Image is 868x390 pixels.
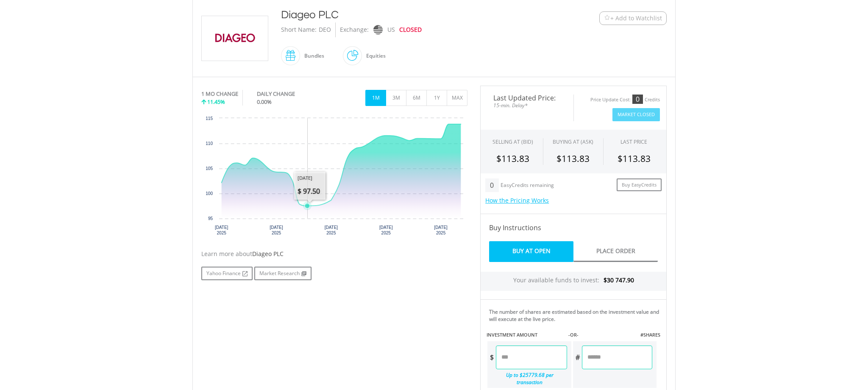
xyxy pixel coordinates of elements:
[487,369,567,388] div: Up to $25779.68 per transaction
[573,241,658,262] a: Place Order
[252,250,284,258] span: Diageo PLC
[201,90,238,98] div: 1 MO CHANGE
[485,178,498,192] div: 0
[201,250,467,258] div: Learn more about
[206,191,213,196] text: 100
[487,331,537,338] label: INVESTMENT AMOUNT
[206,141,213,146] text: 110
[257,98,272,106] span: 0.00%
[573,345,582,369] div: #
[489,308,663,323] div: The number of shares are estimated based on the investment value and will execute at the live price.
[365,90,386,106] button: 1M
[325,225,338,235] text: [DATE] 2025
[485,196,549,204] a: How the Pricing Works
[319,22,331,37] div: DEO
[434,225,448,235] text: [DATE] 2025
[373,25,383,35] img: nasdaq.png
[632,95,643,104] div: 0
[399,22,422,37] div: CLOSED
[617,178,662,192] a: Buy EasyCredits
[215,225,228,235] text: [DATE] 2025
[254,267,312,280] a: Market Research
[610,14,662,22] span: + Add to Watchlist
[492,138,533,145] div: SELLING AT (BID)
[305,203,310,209] path: Friday, 1 Aug 2025, 97.495.
[496,153,529,164] span: $113.83
[386,90,406,106] button: 3M
[207,98,225,106] span: 11.45%
[620,138,647,145] div: LAST PRICE
[340,22,369,37] div: Exchange:
[604,15,610,21] img: Watchlist
[487,95,567,101] span: Last Updated Price:
[489,241,573,262] a: Buy At Open
[590,97,631,103] div: Price Update Cost:
[257,90,323,98] div: DAILY CHANGE
[406,90,427,106] button: 6M
[599,11,667,25] button: Watchlist + Add to Watchlist
[487,101,567,109] span: 15-min. Delay*
[618,153,651,164] span: $113.83
[604,276,634,284] span: $30 747.90
[487,345,496,369] div: $
[206,116,213,121] text: 115
[201,114,467,241] svg: Interactive chart
[300,46,324,66] div: Bundles
[481,272,666,291] div: Your available funds to invest:
[645,97,660,103] div: Credits
[553,138,593,145] span: BUYING AT (ASK)
[281,7,547,22] div: Diageo PLC
[201,114,467,241] div: Chart. Highcharts interactive chart.
[489,223,658,233] h4: Buy Instructions
[612,108,660,121] button: Market Closed
[568,331,579,338] label: -OR-
[379,225,393,235] text: [DATE] 2025
[501,182,554,189] div: EasyCredits remaining
[281,22,317,37] div: Short Name:
[208,216,213,221] text: 95
[270,225,283,235] text: [DATE] 2025
[203,16,267,61] img: EQU.US.DEO.png
[387,22,395,37] div: US
[362,46,386,66] div: Equities
[447,90,467,106] button: MAX
[201,267,253,280] a: Yahoo Finance
[206,166,213,171] text: 105
[556,153,590,164] span: $113.83
[640,331,660,338] label: #SHARES
[426,90,447,106] button: 1Y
